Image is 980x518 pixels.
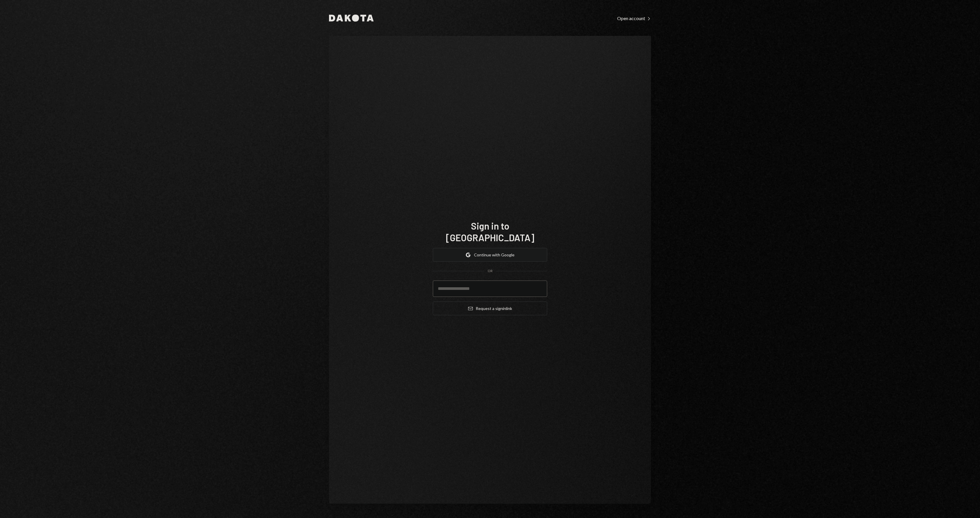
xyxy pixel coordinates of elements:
[433,302,547,315] button: Request a signinlink
[433,248,547,262] button: Continue with Google
[433,220,547,243] h1: Sign in to [GEOGRAPHIC_DATA]
[617,15,651,21] div: Open account
[488,269,493,274] div: OR
[617,15,651,21] a: Open account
